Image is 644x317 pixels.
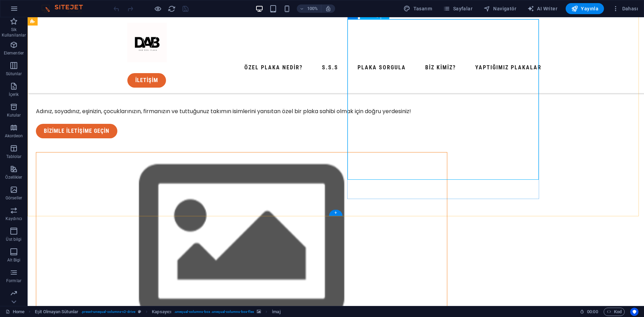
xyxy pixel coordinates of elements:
button: 100% [297,4,321,13]
span: . unequal-columns-box .unequal-columns-box-flex [174,308,254,316]
p: Üst bilgi [6,237,21,242]
button: Navigatör [481,3,519,14]
button: Yayınla [566,3,604,14]
span: . preset-unequal-columns-v2-drive [81,308,135,316]
button: Usercentrics [630,308,638,316]
div: Tasarım (Ctrl+Alt+Y) [401,3,435,14]
span: 00 00 [587,308,598,316]
i: Bu element, arka plan içeriyor [257,310,261,314]
span: : [592,309,593,314]
span: Seçmek için tıkla. Düzenlemek için çift tıkla [272,308,281,316]
span: Dahası [612,5,638,12]
i: Sayfayı yeniden yükleyin [168,5,176,13]
button: Dahası [609,3,641,14]
p: Alt Bigi [7,257,21,263]
span: Tasarım [403,5,432,12]
p: Formlar [6,278,21,284]
button: AI Writer [525,3,560,14]
p: Sütunlar [6,71,22,77]
nav: breadcrumb [35,308,281,316]
button: reload [167,4,176,13]
span: Seçmek için tıkla. Düzenlemek için çift tıkla [152,308,171,316]
span: Sayfalar [443,5,472,12]
p: Tablolar [6,154,22,159]
span: Yayınla [571,5,598,12]
button: Ön izleme modundan çıkıp düzenlemeye devam etmek için buraya tıklayın [154,4,162,13]
p: Görseller [6,195,22,201]
a: Seçimi iptal etmek için tıkla. Sayfaları açmak için çift tıkla [6,308,25,316]
button: Sayfalar [440,3,475,14]
h6: 100% [307,4,318,13]
p: İçerik [9,92,19,97]
p: Elementler [4,50,24,56]
p: Akordeon [5,133,23,139]
div: + [329,210,342,216]
p: Özellikler [5,175,22,180]
h6: Oturum süresi [580,308,598,316]
i: Yeniden boyutlandırmada yakınlaştırma düzeyini seçilen cihaza uyacak şekilde otomatik olarak ayarla. [325,6,331,12]
p: Kutular [7,112,21,118]
span: AI Writer [527,5,557,12]
span: İmaj [370,13,378,17]
img: Editor Logo [40,4,91,13]
span: Seçmek için tıkla. Düzenlemek için çift tıkla [35,308,78,316]
button: Kod [604,308,625,316]
i: Bu element, özelleştirilebilir bir ön ayar [138,310,141,314]
button: Tasarım [401,3,435,14]
p: Kaydırıcı [6,216,22,221]
span: Navigatör [484,5,516,12]
span: Kod [607,308,622,316]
